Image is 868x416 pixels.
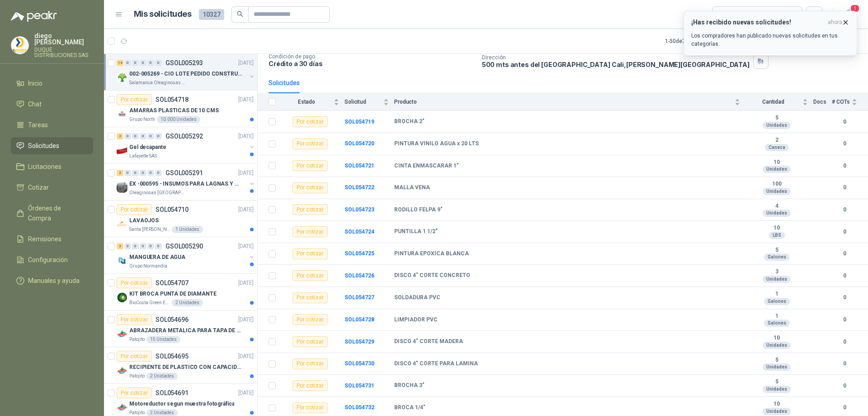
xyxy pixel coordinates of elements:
img: Company Logo [117,255,127,266]
div: 0 [147,243,154,249]
a: SOL054728 [344,316,374,323]
div: 2 [117,170,123,176]
p: RECIPIENTE DE PLASTICO CON CAPACIDAD DE 1.8 LT PARA LA EXTRACCIÓN MANUAL DE LIQUIDOS [129,363,242,372]
div: Unidades [763,166,791,173]
div: 0 [132,243,139,249]
div: Unidades [763,188,791,195]
p: SOL054710 [156,206,189,213]
span: Estado [281,99,332,105]
div: Unidades [763,122,791,129]
div: 2 Unidades [172,299,203,306]
span: Licitaciones [28,162,61,172]
b: BROCHA 3" [394,382,425,389]
p: Salamanca Oleaginosas SAS [129,79,186,86]
span: Tareas [28,120,48,130]
b: LIMPIADOR PVC [394,316,438,324]
p: diego [PERSON_NAME] [34,33,93,45]
img: Company Logo [117,145,127,156]
b: 5 [745,115,808,122]
div: 15 Unidades [146,336,180,343]
p: GSOL005293 [165,60,203,66]
b: CINTA ENMASCARAR 1" [394,163,459,170]
div: Unidades [763,408,791,415]
p: Crédito a 30 días [269,60,475,67]
p: 500 mts antes del [GEOGRAPHIC_DATA] Cali , [PERSON_NAME][GEOGRAPHIC_DATA] [482,61,750,68]
div: 0 [147,133,154,139]
div: Por cotizar [117,94,152,105]
b: SOL054726 [344,273,374,279]
p: AMARRAS PLASTICAS DE 10 CMS [129,106,219,115]
a: Cotizar [11,179,93,196]
p: [DATE] [238,169,254,177]
div: Unidades [763,210,791,217]
img: Company Logo [117,109,127,120]
span: Chat [28,99,42,109]
div: 2 [117,133,123,139]
b: 10 [745,401,808,408]
div: 1 - 50 de 7042 [665,34,724,48]
a: SOL054720 [344,140,374,147]
div: Galones [764,320,790,327]
b: 0 [832,359,857,368]
a: Solicitudes [11,137,93,154]
p: Los compradores han publicado nuevas solicitudes en tus categorías. [691,32,849,48]
a: SOL054731 [344,383,374,389]
b: 10 [745,225,808,232]
span: Solicitud [344,99,382,105]
p: GSOL005291 [165,170,203,176]
a: SOL054732 [344,404,374,411]
p: KIT BROCA PUNTA DE DIAMANTE [129,290,217,298]
span: Cotizar [28,182,49,192]
div: 0 [147,60,154,66]
img: Company Logo [117,292,127,303]
div: 0 [155,133,162,139]
b: 5 [745,378,808,386]
div: Por cotizar [292,359,328,369]
span: Cantidad [745,99,801,105]
p: [DATE] [238,59,254,67]
b: SOL054727 [344,294,374,301]
p: Lafayette SAS [129,153,157,160]
span: Órdenes de Compra [28,203,85,223]
div: 0 [132,133,139,139]
a: SOL054721 [344,163,374,169]
div: 0 [124,170,131,176]
h1: Mis solicitudes [134,8,192,21]
div: Por cotizar [292,139,328,149]
a: Órdenes de Compra [11,200,93,227]
b: 2 [745,137,808,144]
div: 0 [124,243,131,249]
p: LAVAOJOS [129,216,159,225]
span: Solicitudes [28,141,59,151]
p: SOL054707 [156,280,189,286]
div: 0 [155,170,162,176]
a: SOL054724 [344,229,374,235]
span: Configuración [28,255,68,265]
div: Galones [764,253,790,261]
div: Caneca [765,144,789,151]
div: Por cotizar [292,160,328,171]
b: SOL054730 [344,360,374,367]
img: Logo peakr [11,11,57,22]
a: Inicio [11,75,93,92]
img: Company Logo [117,365,127,376]
b: 0 [832,162,857,170]
span: 1 [850,4,860,13]
b: SOL054725 [344,250,374,257]
img: Company Logo [117,219,127,230]
div: Por cotizar [292,336,328,347]
a: SOL054723 [344,206,374,213]
p: SOL054696 [156,316,189,323]
p: [DATE] [238,316,254,324]
img: Company Logo [117,329,127,339]
div: Por cotizar [292,116,328,127]
a: SOL054719 [344,119,374,125]
p: Grupo Normandía [129,263,167,270]
b: 0 [832,228,857,236]
p: Santa [PERSON_NAME] [129,226,170,233]
b: RODILLO FELPA 9" [394,206,443,214]
b: 1 [745,313,808,320]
